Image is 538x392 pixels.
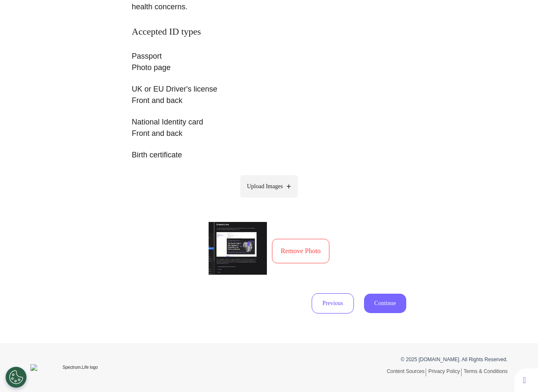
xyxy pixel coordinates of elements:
button: Open Preferences [5,367,27,388]
button: Previous [312,293,354,314]
a: Privacy Policy [428,368,462,376]
span: Upload Images [247,182,283,191]
a: Terms & Conditions [464,368,508,374]
p: © 2025 [DOMAIN_NAME]. All Rights Reserved. [275,356,508,363]
button: Continue [364,294,406,313]
p: Birth certificate [132,149,406,161]
p: UK or EU Driver's license Front and back [132,84,406,106]
a: Content Sources [387,368,426,376]
img: Spectrum.Life logo [30,364,123,371]
p: Passport Photo page [132,51,406,73]
p: National Identity card Front and back [132,116,406,139]
button: Remove Photo [272,239,330,263]
h3: Accepted ID types [132,26,406,37]
img: Preview 1 [209,222,267,275]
